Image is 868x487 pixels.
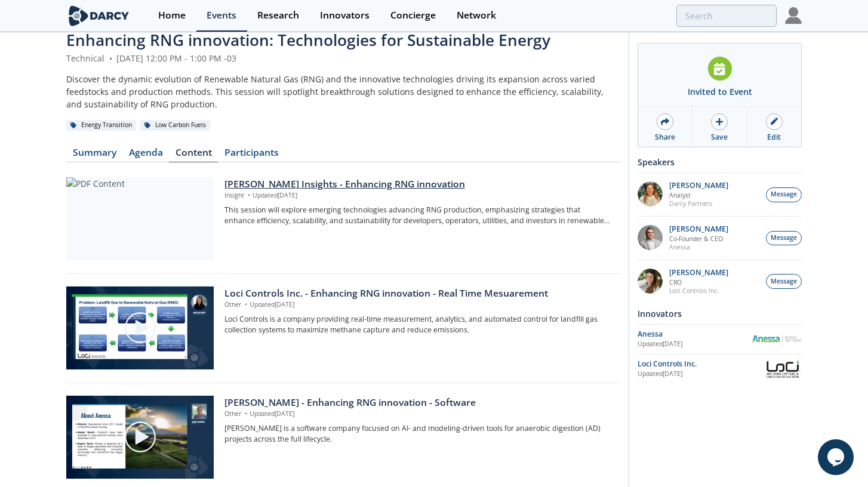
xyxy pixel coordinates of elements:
[224,205,612,227] p: This session will explore emerging technologies advancing RNG production, emphasizing strategies ...
[655,132,675,143] div: Share
[638,329,802,350] a: Anessa Updated[DATE] Anessa
[224,396,612,410] div: [PERSON_NAME] - Enhancing RNG innovation - Software
[224,286,612,301] div: Loci Controls Inc. - Enhancing RNG innovation - Real Time Mesuarement
[638,359,802,380] a: Loci Controls Inc. Updated[DATE] Loci Controls Inc.
[638,303,802,324] div: Innovators
[124,420,157,454] img: play-chapters-gray.svg
[669,199,728,208] p: Darcy Partners
[66,396,620,479] a: Video Content [PERSON_NAME] - Enhancing RNG innovation - Software Other •Updated[DATE] [PERSON_NA...
[224,191,612,201] p: Insight Updated [DATE]
[107,53,114,64] span: •
[246,191,253,199] span: •
[169,148,218,162] a: Content
[766,274,802,289] button: Message
[66,5,131,26] img: logo-wide.svg
[638,152,802,172] div: Speakers
[638,269,663,294] img: 737ad19b-6c50-4cdf-92c7-29f5966a019e
[457,11,496,20] div: Network
[207,11,236,20] div: Events
[764,359,802,380] img: Loci Controls Inc.
[320,11,370,20] div: Innovators
[669,235,728,243] p: Co-Founder & CEO
[747,107,801,147] a: Edit
[224,423,612,445] p: [PERSON_NAME] is a software company focused on AI- and modeling-driven tools for anaerobic digest...
[785,7,802,24] img: Profile
[638,225,663,250] img: 1fdb2308-3d70-46db-bc64-f6eabefcce4d
[638,359,764,369] div: Loci Controls Inc.
[66,177,620,261] a: PDF Content [PERSON_NAME] Insights - Enhancing RNG innovation Insight •Updated[DATE] This session...
[243,409,250,418] span: •
[752,335,802,342] img: Anessa
[66,120,136,131] div: Energy Transition
[224,409,612,419] p: Other Updated [DATE]
[638,369,764,379] div: Updated [DATE]
[669,269,728,277] p: [PERSON_NAME]
[669,278,728,286] p: CRO
[638,181,663,206] img: fddc0511-1997-4ded-88a0-30228072d75f
[140,120,210,131] div: Low Carbon Fuels
[66,396,214,479] img: Video Content
[66,286,214,369] img: Video Content
[771,277,797,286] span: Message
[66,286,620,370] a: Video Content Loci Controls Inc. - Enhancing RNG innovation - Real Time Mesuarement Other •Update...
[224,314,612,336] p: Loci Controls is a company providing real-time measurement, analytics, and automated control for ...
[218,148,285,162] a: Participants
[124,311,157,344] img: play-chapters-gray.svg
[638,329,752,340] div: Anessa
[711,132,728,143] div: Save
[122,148,169,162] a: Agenda
[638,340,752,349] div: Updated [DATE]
[243,300,250,309] span: •
[66,52,620,64] div: Technical [DATE] 12:00 PM - 1:00 PM -03
[66,148,122,162] a: Summary
[669,191,728,199] p: Analyst
[66,29,550,51] span: Enhancing RNG innovation: Technologies for Sustainable Energy
[158,11,186,20] div: Home
[66,73,620,110] div: Discover the dynamic evolution of Renewable Natural Gas (RNG) and the innovative technologies dri...
[688,85,752,98] div: Invited to Event
[224,300,612,310] p: Other Updated [DATE]
[669,225,728,233] p: [PERSON_NAME]
[767,132,781,143] div: Edit
[771,233,797,243] span: Message
[771,190,797,199] span: Message
[818,439,856,475] iframe: chat widget
[669,286,728,295] p: Loci Controls Inc.
[766,187,802,202] button: Message
[669,181,728,190] p: [PERSON_NAME]
[766,231,802,246] button: Message
[676,5,777,27] input: Advanced Search
[224,177,612,192] div: [PERSON_NAME] Insights - Enhancing RNG innovation
[390,11,436,20] div: Concierge
[257,11,299,20] div: Research
[669,243,728,251] p: Anessa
